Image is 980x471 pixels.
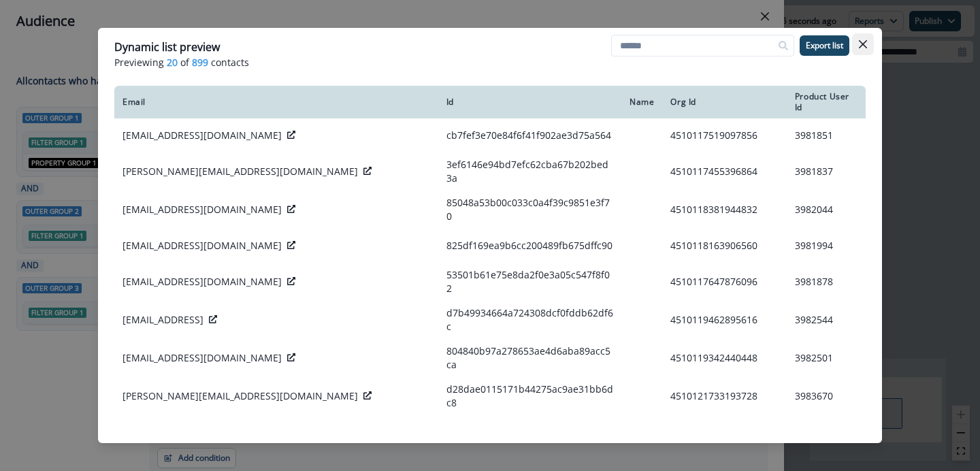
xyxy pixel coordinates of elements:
td: cb7fef3e70e84f6f41f902ae3d75a564 [438,118,621,152]
p: [PERSON_NAME][EMAIL_ADDRESS][DOMAIN_NAME] [122,165,358,178]
td: 4510119462895616 [662,301,786,339]
td: 3982501 [787,339,866,377]
td: 4510118381944832 [662,191,786,229]
td: 4510117455396864 [662,152,786,191]
td: 4510117519097856 [662,118,786,152]
span: 20 [167,55,178,69]
p: [EMAIL_ADDRESS] [122,313,203,327]
td: 3982544 [787,301,866,339]
p: Export list [806,41,843,50]
p: [PERSON_NAME][EMAIL_ADDRESS][DOMAIN_NAME] [122,389,358,403]
p: Dynamic list preview [114,39,220,55]
div: Id [446,97,613,108]
td: 4510119342440448 [662,339,786,377]
td: 3ef6146e94bd7efc62cba67b202bed3a [438,152,621,191]
div: Product User Id [795,91,857,113]
td: 3982062 [787,415,866,453]
p: [EMAIL_ADDRESS][DOMAIN_NAME] [122,203,282,216]
p: [EMAIL_ADDRESS][DOMAIN_NAME] [122,275,282,289]
p: [EMAIL_ADDRESS][DOMAIN_NAME] [122,129,282,142]
p: [EMAIL_ADDRESS][DOMAIN_NAME] [122,351,282,365]
td: d7b49934664a724308dcf0fddb62df6c [438,301,621,339]
td: 3981851 [787,118,866,152]
p: [EMAIL_ADDRESS][DOMAIN_NAME] [122,239,282,253]
td: 3981878 [787,263,866,301]
td: 4510118163906560 [662,229,786,263]
td: d28dae0115171b44275ac9ae31bb6dc8 [438,377,621,415]
td: 7547dcb42bad1b666a3910bf0dcffad5 [438,415,621,453]
td: 804840b97a278653ae4d6aba89acc5ca [438,339,621,377]
div: Name [630,97,654,108]
td: 4510118448070656 [662,415,786,453]
div: Org Id [670,97,778,108]
td: 3981994 [787,229,866,263]
td: 4510121733193728 [662,377,786,415]
td: 825df169ea9b6cc200489fb675dffc90 [438,229,621,263]
div: Email [122,97,430,108]
td: 4510117647876096 [662,263,786,301]
td: 3983670 [787,377,866,415]
button: Export list [800,35,849,56]
td: 3981837 [787,152,866,191]
button: Close [852,33,874,55]
p: Previewing of contacts [114,55,866,69]
td: 3982044 [787,191,866,229]
td: 53501b61e75e8da2f0e3a05c547f8f02 [438,263,621,301]
td: 85048a53b00c033c0a4f39c9851e3f70 [438,191,621,229]
span: 899 [192,55,208,69]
